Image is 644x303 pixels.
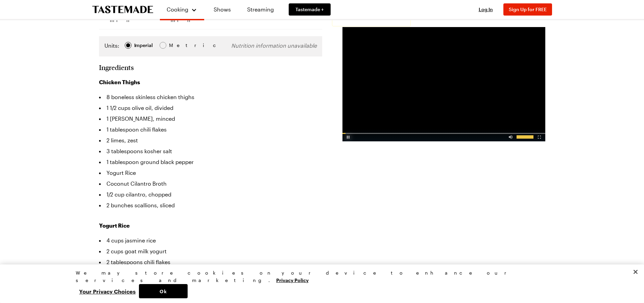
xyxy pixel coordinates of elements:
li: Yogurt Rice [99,167,322,178]
li: 1 tablespoon chili flakes [99,124,322,135]
li: 1/2 cup cilantro, chopped [99,189,322,200]
li: 3 tablespoons kosher salt [99,146,322,157]
a: More information about your privacy, opens in a new tab [276,277,309,283]
div: Metric [169,42,183,49]
li: 4 cups jasmine rice [99,235,322,246]
li: Coconut Cilantro Broth [99,178,322,189]
label: Units: [104,42,119,50]
span: Cooking [167,6,188,13]
span: Log In [479,6,493,12]
h3: Chicken Thighs [99,78,322,86]
li: 2 tablespoons chili flakes [99,257,322,267]
button: Log In [472,6,499,13]
h3: Yogurt Rice [99,222,322,230]
h2: Ingredients [99,63,134,71]
button: Cooking [167,3,197,16]
li: 2 cups goat milk yogurt [99,246,322,257]
li: 8 boneless skinless chicken thighs [99,92,322,102]
li: 1 tablespoon ground black pepper [99,157,322,167]
span: Sign Up for FREE [509,6,547,12]
button: Sign Up for FREE [503,3,552,16]
li: 2 bunches scallions, sliced [99,200,322,211]
div: We may store cookies on your device to enhance our services and marketing. [76,269,563,284]
span: Metric [169,42,184,49]
video-js: Video Player [342,27,545,141]
a: To Tastemade Home Page [92,6,153,14]
span: Tastemade + [295,6,324,13]
button: Close [628,264,643,279]
div: Privacy [76,269,563,298]
span: Imperial [134,42,153,49]
a: Tastemade + [289,3,331,16]
div: Imperial [134,42,153,49]
li: 1 [PERSON_NAME], minced [99,113,322,124]
li: 1 1/2 cups olive oil, divided [99,102,322,113]
div: Imperial Metric [104,42,183,51]
span: Nutrition information unavailable [231,42,317,49]
button: Your Privacy Choices [76,284,139,298]
li: 2 limes, zest [99,135,322,146]
iframe: Advertisement [342,27,545,141]
button: Ok [139,284,188,298]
